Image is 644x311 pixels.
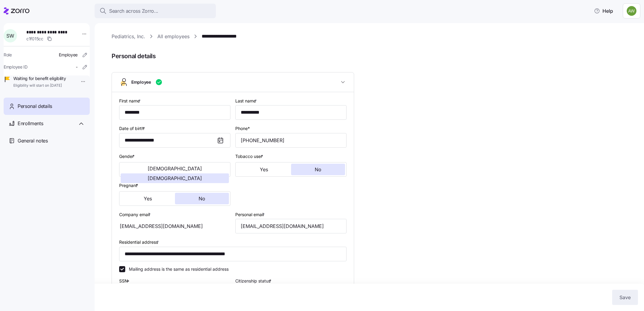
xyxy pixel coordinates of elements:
[119,239,160,246] label: Residential address
[148,176,202,181] span: [DEMOGRAPHIC_DATA]
[13,83,66,88] span: Eligibility will start on [DATE]
[144,196,152,201] span: Yes
[119,182,139,189] label: Pregnant
[612,290,638,305] button: Save
[235,125,250,132] label: Phone*
[6,33,14,38] span: S W
[13,75,66,82] span: Waiting for benefit eligibility
[148,166,202,171] span: [DEMOGRAPHIC_DATA]
[199,196,205,201] span: No
[119,278,131,284] label: SSN
[119,211,152,218] label: Company email
[235,153,264,160] label: Tobacco user
[235,219,347,233] input: Email
[260,167,268,172] span: Yes
[112,33,145,40] a: Pediatrics, Inc.
[235,133,347,148] input: Phone
[18,102,52,110] span: Personal details
[235,98,258,104] label: Last name
[119,153,136,160] label: Gender
[131,79,151,85] span: Employee
[627,6,636,16] img: 187a7125535df60c6aafd4bbd4ff0edb
[18,137,48,145] span: General notes
[112,72,354,92] button: Employee
[119,98,142,104] label: First name
[4,52,12,58] span: Role
[619,294,631,301] span: Save
[125,266,229,272] label: Mailing address is the same as residential address
[235,211,266,218] label: Personal email
[4,64,28,70] span: Employee ID
[235,278,273,284] label: Citizenship status
[315,167,321,172] span: No
[589,5,618,17] button: Help
[18,120,43,127] span: Enrollments
[119,125,146,132] label: Date of birth
[112,51,636,61] span: Personal details
[95,4,216,18] button: Search across Zorro...
[59,52,78,58] span: Employee
[594,7,613,15] span: Help
[76,64,78,70] span: -
[157,33,190,40] a: All employees
[109,7,158,15] span: Search across Zorro...
[26,36,43,42] span: c1f015cc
